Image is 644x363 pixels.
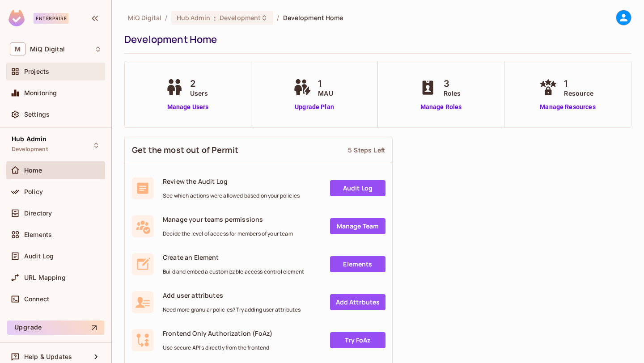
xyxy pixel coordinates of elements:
span: Build and embed a customizable access control element [163,268,304,275]
a: Manage Roles [417,102,466,112]
img: SReyMgAAAABJRU5ErkJggg== [8,10,25,26]
span: Roles [444,89,461,98]
div: Development Home [124,33,627,46]
span: 1 [564,77,593,90]
span: Projects [24,68,49,75]
span: Hub Admin [177,13,210,22]
span: Development [220,13,261,22]
div: 5 Steps Left [348,146,385,154]
span: Help & Updates [24,353,72,360]
a: Audit Log [330,180,386,196]
span: URL Mapping [24,274,66,281]
span: Review the Audit Log [163,177,300,186]
span: MAU [318,89,333,98]
a: Elements [330,256,386,272]
button: Upgrade [7,321,104,335]
a: Upgrade Plan [291,102,337,112]
span: Get the most out of Permit [132,144,238,156]
li: / [165,13,167,22]
span: Workspace: MiQ Digital [30,46,65,53]
span: Use secure API's directly from the frontend [163,344,272,351]
span: Need more granular policies? Try adding user attributes [163,306,301,313]
span: Policy [24,188,43,195]
a: Try FoAz [330,332,386,348]
span: Development [12,146,48,153]
span: Manage your teams permissions [163,215,293,224]
li: / [277,13,279,22]
span: Add user attributes [163,291,301,300]
a: Add Attrbutes [330,294,386,310]
span: : [213,14,216,21]
span: Frontend Only Authorization (FoAz) [163,329,272,338]
span: Development Home [283,13,343,22]
a: Manage Resources [537,102,598,112]
span: the active workspace [128,13,161,22]
span: Audit Log [24,253,54,260]
span: Resource [564,89,593,98]
span: Connect [24,295,49,303]
span: 3 [444,77,461,90]
span: 2 [190,77,208,90]
span: Elements [24,231,52,238]
span: Directory [24,210,52,217]
span: Monitoring [24,89,57,97]
span: Decide the level of access for members of your team [163,230,293,237]
span: Create an Element [163,253,304,262]
span: See which actions were allowed based on your policies [163,192,300,199]
span: Hub Admin [12,135,47,143]
span: Users [190,89,208,98]
span: Settings [24,111,50,118]
a: Manage Users [163,102,213,112]
span: Home [24,167,42,174]
div: Enterprise [34,13,68,24]
span: M [10,42,25,55]
a: Manage Team [330,218,386,234]
span: 1 [318,77,333,90]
